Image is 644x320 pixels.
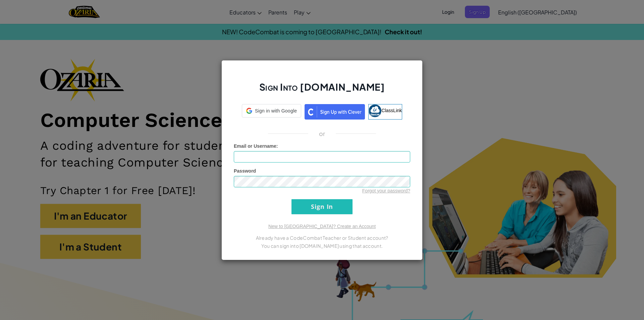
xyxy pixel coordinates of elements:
span: Email or Username [234,143,276,149]
span: ClassLink [381,107,402,113]
label: : [234,143,278,149]
div: Sign in with Google [242,104,301,118]
input: Sign In [291,199,353,214]
a: Forgot your password? [362,188,410,193]
p: or [319,130,325,138]
h2: Sign Into [DOMAIN_NAME] [234,81,410,100]
a: New to [GEOGRAPHIC_DATA]? Create an Account [268,224,376,229]
img: classlink-logo-small.png [369,104,381,117]
p: Already have a CodeCombat Teacher or Student account? [234,234,410,242]
span: Sign in with Google [255,107,297,114]
img: clever_sso_button@2x.png [305,104,365,120]
a: Sign in with Google [242,104,301,120]
p: You can sign into [DOMAIN_NAME] using that account. [234,242,410,250]
span: Password [234,168,256,174]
